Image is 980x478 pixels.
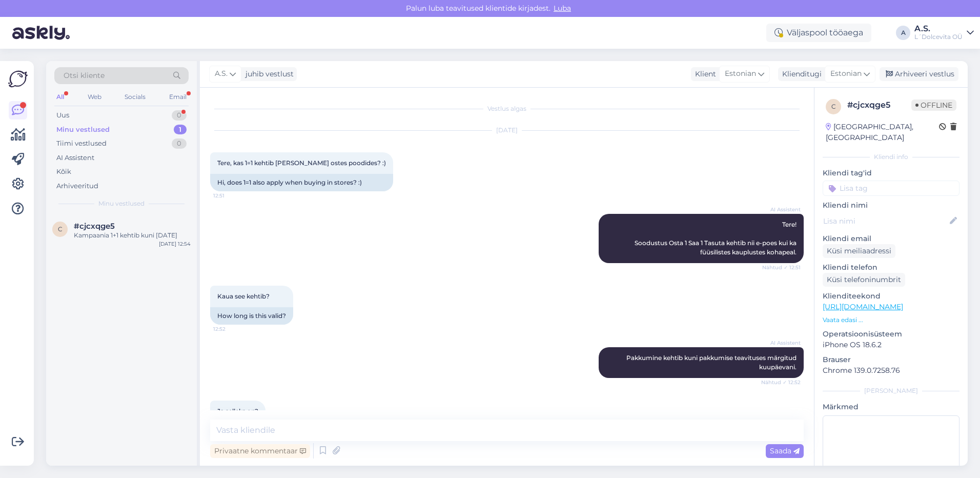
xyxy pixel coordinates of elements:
[761,379,801,386] span: Nähtud ✓ 12:52
[74,222,115,231] span: #cjcxqge5
[778,69,822,79] div: Klienditugi
[831,103,836,110] span: c
[896,26,910,40] div: A
[98,199,145,208] span: Minu vestlused
[86,90,104,104] div: Web
[122,90,148,104] div: Socials
[56,110,69,121] div: Uus
[167,90,189,104] div: Email
[550,4,574,13] span: Luba
[911,99,956,111] span: Offline
[172,110,187,121] div: 0
[823,340,959,350] p: iPhone OS 18.6.2
[210,126,804,135] div: [DATE]
[217,292,270,300] span: Kaua see kehtib?
[8,69,28,89] img: Askly Logo
[54,90,66,104] div: All
[217,159,386,167] span: Tere, kas 1=1 kehtib [PERSON_NAME] ostes poodides? :)
[823,168,959,178] p: Kliendi tag'id
[64,70,105,81] span: Otsi kliente
[823,273,905,287] div: Küsi telefoninumbrit
[210,307,293,325] div: How long is this valid?
[823,365,959,376] p: Chrome 139.0.7258.76
[210,174,393,191] div: Hi, does 1=1 also apply when buying in stores? :)
[762,206,801,213] span: AI Assistent
[880,67,958,81] div: Arhiveeri vestlus
[56,125,110,135] div: Minu vestlused
[823,200,959,211] p: Kliendi nimi
[56,167,71,177] div: Kõik
[210,104,804,113] div: Vestlus algas
[914,33,963,41] div: L´Dolcevita OÜ
[762,339,801,347] span: AI Assistent
[159,240,191,248] div: [DATE] 12:54
[770,446,800,455] span: Saada
[823,262,959,273] p: Kliendi telefon
[823,181,959,196] input: Lisa tag
[56,181,98,191] div: Arhiveeritud
[241,69,294,79] div: juhib vestlust
[215,68,228,79] span: A.S.
[213,325,252,333] span: 12:52
[172,138,187,149] div: 0
[217,407,258,415] span: Ja selleks on?
[74,231,191,240] div: Kampaania 1+1 kehtib kuni [DATE]
[823,291,959,302] p: Klienditeekond
[823,329,959,340] p: Operatsioonisüsteem
[914,25,974,41] a: A.S.L´Dolcevita OÜ
[826,122,939,143] div: [GEOGRAPHIC_DATA], [GEOGRAPHIC_DATA]
[58,225,63,233] span: c
[766,24,871,42] div: Väljaspool tööaega
[213,192,252,200] span: 12:51
[914,25,963,33] div: A.S.
[762,264,801,271] span: Nähtud ✓ 12:51
[823,152,959,162] div: Kliendi info
[210,444,310,458] div: Privaatne kommentaar
[56,138,107,149] div: Tiimi vestlused
[830,68,862,79] span: Estonian
[823,244,895,258] div: Küsi meiliaadressi
[725,68,756,79] span: Estonian
[56,153,94,163] div: AI Assistent
[823,354,959,365] p: Brauser
[823,233,959,244] p: Kliendi email
[691,69,716,79] div: Klient
[823,302,903,311] a: [URL][DOMAIN_NAME]
[823,402,959,412] p: Märkmed
[174,125,187,135] div: 1
[823,315,959,325] p: Vaata edasi ...
[823,386,959,395] div: [PERSON_NAME]
[847,99,911,111] div: # cjcxqge5
[823,215,948,227] input: Lisa nimi
[626,354,798,371] span: Pakkumine kehtib kuni pakkumise teavituses märgitud kuupäevani.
